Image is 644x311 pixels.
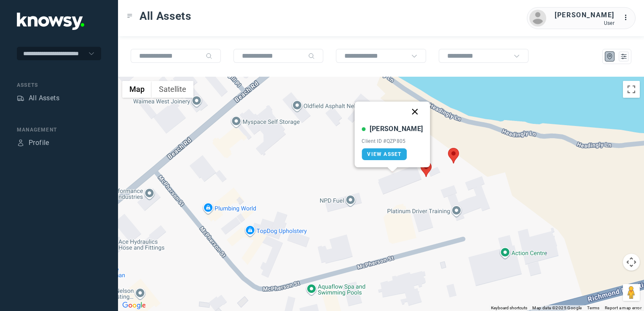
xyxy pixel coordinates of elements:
div: Management [17,126,101,134]
div: Profile [29,138,49,148]
span: Map data ©2025 Google [532,306,582,310]
div: Search [308,53,315,59]
div: User [555,20,614,26]
div: List [620,53,628,60]
div: Client ID #QZP805 [362,138,423,144]
div: Assets [17,81,101,89]
div: [PERSON_NAME] [370,124,423,134]
a: Report a map error [605,306,641,310]
div: Search [206,53,212,59]
div: All Assets [29,93,59,103]
a: View Asset [362,148,407,160]
button: Drag Pegman onto the map to open Street View [623,284,640,301]
div: Profile [17,139,24,147]
span: All Assets [140,8,191,24]
img: Application Logo [17,13,84,30]
button: Show satellite imagery [152,81,193,98]
div: : [623,13,633,24]
button: Map camera controls [623,254,640,271]
a: Terms [587,306,600,310]
div: Map [606,53,614,60]
img: avatar.png [529,10,546,27]
button: Toggle fullscreen view [623,81,640,98]
div: : [623,13,633,23]
tspan: ... [623,14,632,21]
img: Google [120,300,148,311]
button: Keyboard shortcuts [491,305,527,311]
div: Toggle Menu [127,13,133,19]
span: View Asset [367,151,401,157]
a: ProfileProfile [17,138,49,148]
div: Assets [17,94,24,102]
div: [PERSON_NAME] [555,10,614,20]
a: AssetsAll Assets [17,93,59,103]
button: Show street map [122,81,152,98]
a: Open this area in Google Maps (opens a new window) [120,300,148,311]
button: Close [405,102,425,122]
